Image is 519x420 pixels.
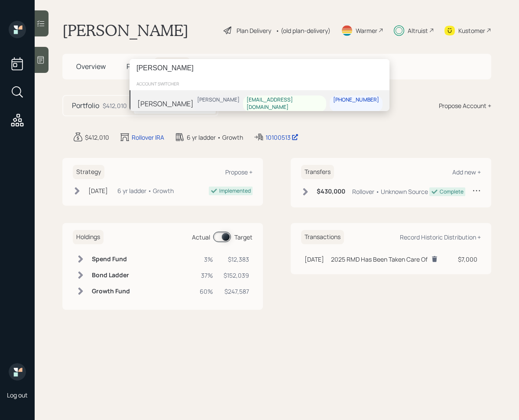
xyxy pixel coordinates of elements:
[333,96,379,104] div: [PHONE_NUMBER]
[247,96,323,111] div: [EMAIL_ADDRESS][DOMAIN_NAME]
[137,98,194,108] div: [PERSON_NAME]
[130,77,389,90] div: account switcher
[197,96,240,104] div: [PERSON_NAME]
[130,59,389,77] input: Type a command or search…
